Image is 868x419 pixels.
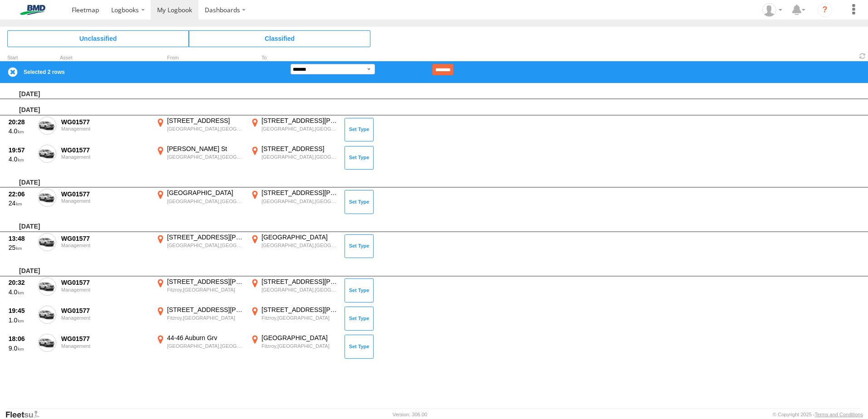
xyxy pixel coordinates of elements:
[9,199,33,207] div: 24
[167,278,244,286] div: [STREET_ADDRESS][PERSON_NAME]
[9,316,33,324] div: 1.0
[857,52,868,60] span: Refresh
[167,242,244,248] div: [GEOGRAPHIC_DATA],[GEOGRAPHIC_DATA]
[9,335,33,343] div: 18:06
[61,118,149,126] div: WG01577
[345,146,374,170] button: Click to Set
[61,243,149,248] div: Management
[61,190,149,198] div: WG01577
[249,278,340,304] label: Click to View Event Location
[154,145,245,171] label: Click to View Event Location
[154,117,245,143] label: Click to View Event Location
[773,412,863,417] div: © Copyright 2025 -
[818,3,832,17] i: ?
[167,126,244,132] div: [GEOGRAPHIC_DATA],[GEOGRAPHIC_DATA]
[167,145,244,153] div: [PERSON_NAME] St
[167,198,244,205] div: [GEOGRAPHIC_DATA],[GEOGRAPHIC_DATA]
[249,233,340,259] label: Click to View Event Location
[167,334,244,342] div: 44-46 Auburn Grv
[7,56,35,60] div: Click to Sort
[9,118,33,126] div: 20:28
[5,410,47,419] a: Visit our Website
[154,306,245,332] label: Click to View Event Location
[261,126,338,132] div: [GEOGRAPHIC_DATA],[GEOGRAPHIC_DATA]
[9,278,33,287] div: 20:32
[261,306,338,314] div: [STREET_ADDRESS][PERSON_NAME]
[249,334,340,360] label: Click to View Event Location
[61,126,149,132] div: Management
[393,412,427,417] div: Version: 306.00
[249,117,340,143] label: Click to View Event Location
[249,189,340,215] label: Click to View Event Location
[167,189,244,197] div: [GEOGRAPHIC_DATA]
[154,334,245,360] label: Click to View Event Location
[154,56,245,60] div: From
[261,278,338,286] div: [STREET_ADDRESS][PERSON_NAME]
[61,287,149,292] div: Management
[61,234,149,243] div: WG01577
[249,145,340,171] label: Click to View Event Location
[154,278,245,304] label: Click to View Event Location
[261,242,338,248] div: [GEOGRAPHIC_DATA],[GEOGRAPHIC_DATA]
[249,56,340,60] div: To
[167,343,244,349] div: [GEOGRAPHIC_DATA],[GEOGRAPHIC_DATA]
[261,343,338,349] div: Fitzroy,[GEOGRAPHIC_DATA]
[9,155,33,163] div: 4.0
[9,190,33,198] div: 22:06
[61,146,149,154] div: WG01577
[261,145,338,153] div: [STREET_ADDRESS]
[167,233,244,241] div: [STREET_ADDRESS][PERSON_NAME]
[9,234,33,243] div: 13:48
[167,287,244,293] div: Fitzroy,[GEOGRAPHIC_DATA]
[261,154,338,160] div: [GEOGRAPHIC_DATA],[GEOGRAPHIC_DATA]
[261,117,338,125] div: [STREET_ADDRESS][PERSON_NAME]
[61,343,149,349] div: Management
[261,315,338,321] div: Fitzroy,[GEOGRAPHIC_DATA]
[167,315,244,321] div: Fitzroy,[GEOGRAPHIC_DATA]
[345,335,374,358] button: Click to Set
[9,307,33,315] div: 19:45
[61,278,149,287] div: WG01577
[261,287,338,293] div: [GEOGRAPHIC_DATA],[GEOGRAPHIC_DATA]
[249,306,340,332] label: Click to View Event Location
[154,233,245,259] label: Click to View Event Location
[9,344,33,352] div: 9.0
[261,189,338,197] div: [STREET_ADDRESS][PERSON_NAME]
[815,412,863,417] a: Terms and Conditions
[189,30,370,47] span: Click to view Classified Trips
[345,234,374,258] button: Click to Set
[261,334,338,342] div: [GEOGRAPHIC_DATA]
[7,30,189,47] span: Click to view Unclassified Trips
[7,67,18,78] label: Clear Selection
[167,306,244,314] div: [STREET_ADDRESS][PERSON_NAME]
[9,5,56,15] img: bmd-logo.svg
[345,307,374,330] button: Click to Set
[61,154,149,160] div: Management
[167,154,244,160] div: [GEOGRAPHIC_DATA],[GEOGRAPHIC_DATA]
[261,198,338,205] div: [GEOGRAPHIC_DATA],[GEOGRAPHIC_DATA]
[9,146,33,154] div: 19:57
[9,244,33,252] div: 25
[261,233,338,241] div: [GEOGRAPHIC_DATA]
[61,307,149,315] div: WG01577
[9,127,33,135] div: 4.0
[345,118,374,141] button: Click to Set
[61,315,149,321] div: Management
[61,198,149,204] div: Management
[61,335,149,343] div: WG01577
[9,288,33,296] div: 4.0
[759,3,785,17] div: Justine Paragreen
[154,189,245,215] label: Click to View Event Location
[345,278,374,302] button: Click to Set
[60,56,151,60] div: Asset
[167,117,244,125] div: [STREET_ADDRESS]
[345,190,374,214] button: Click to Set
